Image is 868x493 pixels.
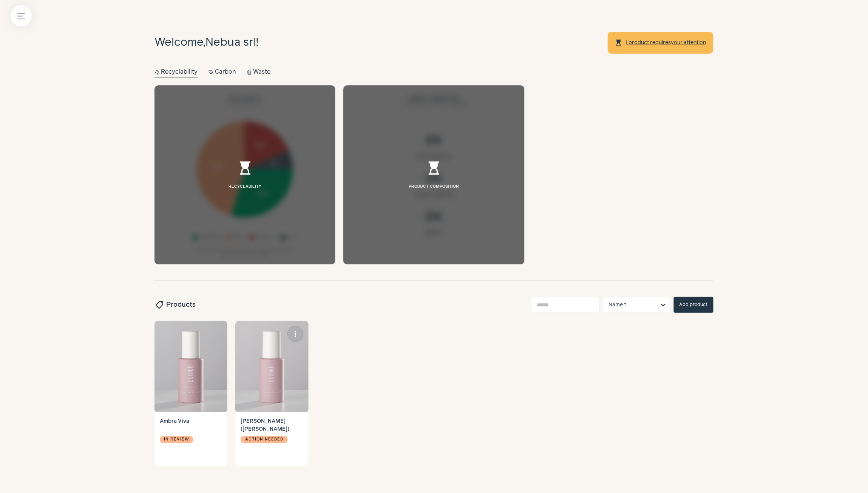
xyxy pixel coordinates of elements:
[674,297,714,313] button: Add product
[205,37,256,48] span: Nebua srl
[409,184,459,190] h2: Product composition
[154,412,227,467] a: Ambra Viva In review
[154,34,258,51] h1: Welcome, !
[235,412,308,467] a: [PERSON_NAME] ([PERSON_NAME]) Action needed
[426,160,442,176] span: hourglass_top
[241,417,303,433] h4: Ambra Viva (campione)
[615,39,623,47] span: hourglass_top
[291,329,300,338] span: more_vert
[154,321,227,412] img: Ambra Viva
[154,300,164,309] span: sell
[154,300,196,310] h2: Products
[247,67,271,77] button: Waste
[245,436,284,443] span: Action needed
[237,160,253,176] span: hourglass_top
[229,184,261,190] h2: Recyclability
[209,67,236,77] button: Carbon
[287,326,303,342] button: more_vert
[164,436,189,443] span: In review
[626,40,707,46] a: 1 product requiresyour attention
[154,67,198,77] button: Recyclability
[235,321,308,412] img: Ambra Viva (campione)
[160,417,222,433] h4: Ambra Viva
